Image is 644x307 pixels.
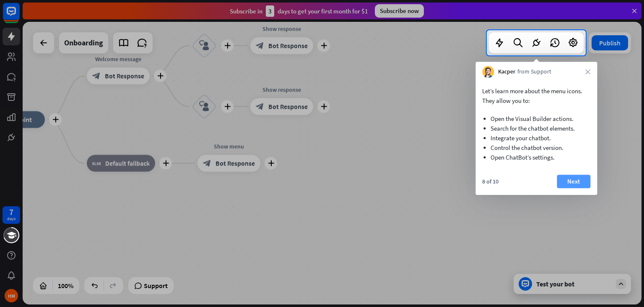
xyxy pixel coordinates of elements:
li: Integrate your chatbot. [491,133,582,143]
div: 8 of 10 [482,178,499,185]
li: Open ChatBot’s settings. [491,152,582,162]
li: Search for the chatbot elements. [491,123,582,133]
p: Let’s learn more about the menu icons. They allow you to: [482,86,590,105]
span: from Support [517,68,551,76]
i: close [585,69,590,74]
li: Control the chatbot version. [491,143,582,152]
span: Kacper [498,68,515,76]
li: Open the Visual Builder actions. [491,114,582,123]
button: Next [557,175,590,188]
button: Open LiveChat chat widget [7,3,32,29]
